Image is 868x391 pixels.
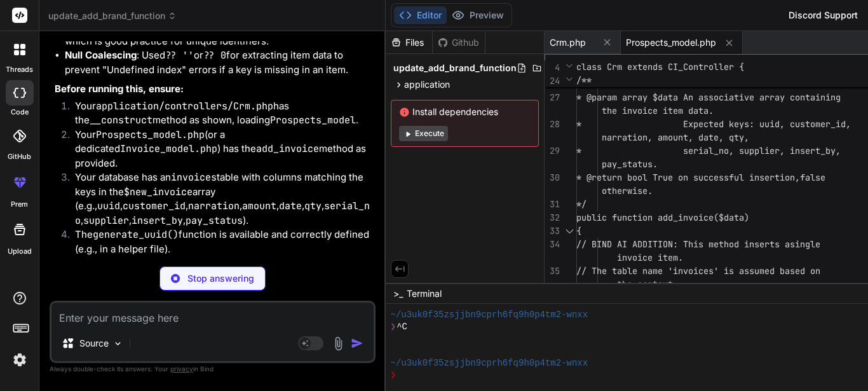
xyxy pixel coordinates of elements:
[576,225,581,237] span: {
[65,48,373,77] li: : Used or for extracting item data to prevent "Undefined index" errors if a key is missing in an ...
[170,365,193,373] span: privacy
[602,132,749,143] span: narration, amount, date, qty,
[165,49,194,62] code: ?? ''
[391,321,397,333] span: ❯
[545,198,560,211] div: 31
[9,349,31,371] img: settings
[805,118,851,130] span: tomer_id,
[256,142,319,155] code: add_invoice
[800,172,825,183] span: false
[404,78,450,91] span: application
[576,145,805,156] span: * serial_no, supplier, ins
[805,145,841,156] span: ert_by,
[399,106,531,118] span: Install dependencies
[550,36,586,49] span: Crm.php
[545,264,560,278] div: 35
[65,128,373,171] li: Your (or a dedicated ) has the method as provided.
[790,238,820,250] span: single
[394,6,447,24] button: Editor
[8,151,31,162] label: GitHub
[576,265,790,277] span: // The table name 'invoices' is assumed ba
[188,200,240,212] code: narration
[65,99,373,128] li: Your has the method as shown, loading .
[55,83,184,95] strong: Before running this, ensure:
[545,238,560,251] div: 34
[602,185,653,196] span: otherwise.
[602,105,714,116] span: the invoice item data.
[545,91,560,104] div: 27
[304,200,322,212] code: qty
[83,214,129,227] code: supplier
[132,214,183,227] code: insert_by
[545,211,560,224] div: 32
[8,246,32,257] label: Upload
[186,214,243,227] code: pay_status
[96,100,273,113] code: application/controllers/Crm.php
[602,158,658,170] span: pay_status.
[790,265,820,277] span: sed on
[545,74,560,88] span: 24
[393,287,403,300] span: >_
[93,228,179,241] code: generate_uuid()
[331,336,346,351] img: attachment
[50,363,376,375] p: Always double-check its answers. Your in Bind
[399,126,448,141] button: Execute
[391,357,588,369] span: ~/u3uk0f35zsjjbn9cprh6fq9h0p4tm2-wnxx
[11,199,28,210] label: prem
[576,61,744,72] span: class Crm extends CI_Controller {
[124,186,193,198] code: $new_invoice
[123,200,186,212] code: customer_id
[97,200,120,212] code: uuid
[65,228,373,256] li: The function is available and correctly defined (e.g., in a helper file).
[90,114,153,127] code: __construct
[617,278,678,290] span: the context.
[48,10,177,22] span: update_add_brand_function
[270,114,356,127] code: Prospects_model
[391,369,397,381] span: ❯
[626,36,716,49] span: Prospects_model.php
[187,272,254,285] p: Stop answering
[576,172,800,183] span: * @return bool True on successful insertion,
[351,337,363,350] img: icon
[386,36,432,49] div: Files
[447,6,509,24] button: Preview
[781,5,865,25] div: Discord Support
[393,62,517,74] span: update_add_brand_function
[617,252,683,263] span: invoice item.
[545,118,560,131] div: 28
[576,92,805,103] span: * @param array $data An associative array con
[203,49,226,62] code: ?? 0
[171,171,217,184] code: invoices
[120,142,217,155] code: Invoice_model.php
[545,171,560,184] div: 30
[391,309,588,321] span: ~/u3uk0f35zsjjbn9cprh6fq9h0p4tm2-wnxx
[65,49,137,61] strong: Null Coalescing
[433,36,485,49] div: Github
[561,224,578,238] div: Click to collapse the range.
[545,61,560,74] span: 4
[576,212,749,223] span: public function add_invoice($data)
[6,64,33,75] label: threads
[96,128,205,141] code: Prospects_model.php
[576,238,790,250] span: // BIND AI ADDITION: This method inserts a
[112,338,123,349] img: Pick Models
[279,200,302,212] code: date
[11,107,29,118] label: code
[407,287,442,300] span: Terminal
[242,200,276,212] code: amount
[576,118,805,130] span: * Expected keys: uuid, cus
[397,321,407,333] span: ^C
[545,144,560,158] div: 29
[79,337,109,350] p: Source
[75,200,370,227] code: serial_no
[805,92,841,103] span: taining
[545,224,560,238] div: 33
[65,170,373,228] li: Your database has an table with columns matching the keys in the array (e.g., , , , , , , , , , ).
